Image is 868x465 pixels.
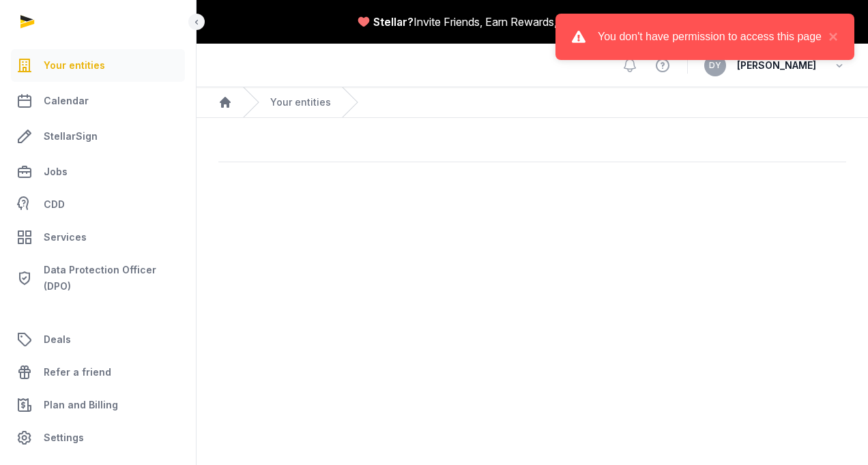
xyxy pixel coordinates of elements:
nav: Breadcrumb [197,87,868,118]
span: Refer a friend [44,364,111,380]
a: Refer a friend [11,356,185,389]
span: Stellar? [373,14,414,30]
span: Calendar [44,93,89,109]
span: CDD [44,196,65,213]
span: Settings [44,430,84,446]
a: Settings [11,421,185,454]
span: Jobs [44,164,68,180]
a: CDD [11,191,185,218]
span: DY [709,61,721,70]
span: Your entities [44,57,105,74]
a: Your entities [270,95,331,109]
button: DY [704,55,726,76]
button: close [822,29,838,45]
a: Your entities [11,49,185,82]
span: Services [44,229,87,245]
a: Data Protection Officer (DPO) [11,256,185,300]
span: Data Protection Officer (DPO) [44,262,179,295]
a: Jobs [11,155,185,188]
a: StellarSign [11,120,185,153]
span: StellarSign [44,128,98,145]
div: You don't have permission to access this page [598,29,822,45]
a: Services [11,221,185,254]
span: Deals [44,331,71,348]
a: Deals [11,323,185,356]
a: Calendar [11,85,185,117]
span: Plan and Billing [44,397,118,413]
span: [PERSON_NAME] [737,57,816,74]
a: Plan and Billing [11,389,185,421]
